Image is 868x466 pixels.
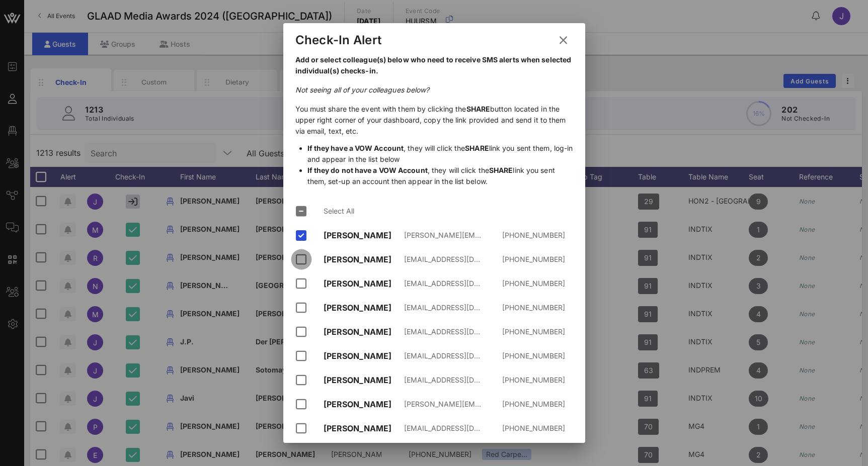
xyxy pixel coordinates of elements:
div: [EMAIL_ADDRESS][DOMAIN_NAME] [404,279,485,288]
div: [PERSON_NAME][EMAIL_ADDRESS][DOMAIN_NAME] [404,231,485,240]
div: [PHONE_NUMBER] [485,400,565,409]
div: [PHONE_NUMBER] [485,376,565,385]
span: If they have a VOW Account [307,144,404,152]
span: SHARE [466,105,491,113]
p: Not seeing all of your colleagues below? [295,84,573,96]
div: [EMAIL_ADDRESS][DOMAIN_NAME] [404,255,485,264]
div: [EMAIL_ADDRESS][DOMAIN_NAME] [404,376,485,385]
div: [PHONE_NUMBER] [485,255,565,264]
li: , they will click the link you sent them, set-up an account then appear in the list below. [307,165,573,187]
div: [PERSON_NAME] [324,376,404,385]
div: [PERSON_NAME][EMAIL_ADDRESS][PERSON_NAME][DOMAIN_NAME] [404,400,485,409]
div: [PERSON_NAME] [324,400,404,409]
div: [PERSON_NAME] [324,327,404,337]
div: [PERSON_NAME] [324,303,404,313]
p: You must share the event with them by clicking the button located in the upper right corner of yo... [295,104,573,187]
div: [EMAIL_ADDRESS][DOMAIN_NAME] [404,328,485,336]
div: [EMAIL_ADDRESS][DOMAIN_NAME] [404,424,485,433]
div: [PHONE_NUMBER] [485,304,565,312]
div: Check-In Alert [295,33,382,48]
div: [PERSON_NAME] [324,424,404,433]
div: [EMAIL_ADDRESS][DOMAIN_NAME] [404,352,485,360]
div: [PHONE_NUMBER] [485,231,565,240]
div: [PERSON_NAME] [324,255,404,264]
div: Select All [324,207,565,216]
div: [PHONE_NUMBER] [485,424,565,433]
div: [EMAIL_ADDRESS][DOMAIN_NAME] [404,304,485,312]
span: SHARE [489,166,513,174]
div: [PHONE_NUMBER] [485,279,565,288]
div: [PHONE_NUMBER] [485,352,565,360]
li: , they will click the link you sent them, log-in and appear in the list below [307,143,573,165]
span: If they do not have a VOW Account [307,166,428,174]
div: [PHONE_NUMBER] [485,328,565,336]
span: SHARE [465,144,489,152]
div: [PERSON_NAME] [324,351,404,361]
div: [PERSON_NAME] [324,231,404,240]
p: Add or select colleague(s) below who need to receive SMS alerts when selected individual(s) check... [295,54,573,76]
div: [PERSON_NAME] [324,279,404,289]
